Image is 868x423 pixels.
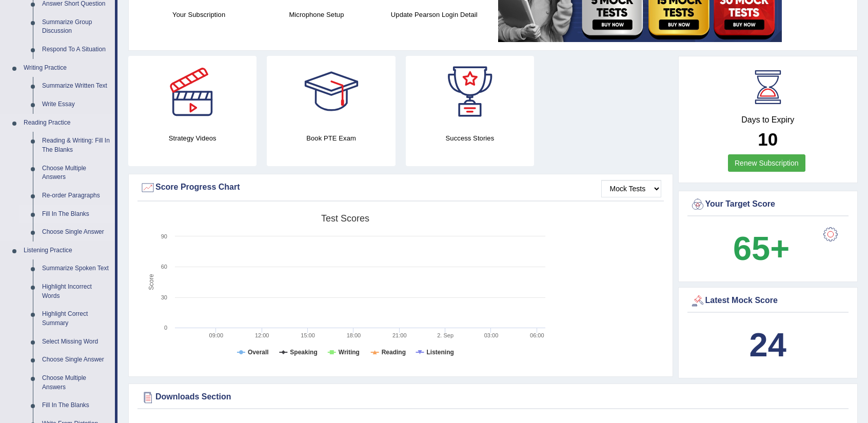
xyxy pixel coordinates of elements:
a: Choose Single Answer [37,223,115,241]
h4: Book PTE Exam [267,133,395,144]
a: Select Missing Word [37,333,115,351]
tspan: Reading [382,349,406,356]
a: Summarize Group Discussion [37,13,115,41]
tspan: Writing [339,349,360,356]
text: 21:00 [392,332,407,338]
text: 30 [161,294,167,300]
a: Reading Practice [19,114,115,132]
a: Renew Subscription [728,154,805,172]
tspan: Listening [427,349,454,356]
a: Choose Single Answer [37,351,115,369]
a: Writing Practice [19,59,115,77]
a: Fill In The Blanks [37,396,115,415]
text: 18:00 [347,332,361,338]
text: 60 [161,264,167,270]
a: Choose Multiple Answers [37,369,115,396]
tspan: 2. Sep [437,332,453,338]
h4: Microphone Setup [263,9,370,20]
text: 09:00 [209,332,224,338]
tspan: Overall [248,349,269,356]
b: 10 [758,129,778,149]
a: Listening Practice [19,241,115,260]
div: Latest Mock Score [690,293,846,309]
a: Highlight Correct Summary [37,305,115,332]
a: Re-order Paragraphs [37,187,115,205]
text: 12:00 [255,332,269,338]
a: Write Essay [37,95,115,114]
tspan: Test scores [321,213,369,224]
a: Choose Multiple Answers [37,159,115,187]
a: Fill In The Blanks [37,205,115,224]
h4: Your Subscription [145,9,252,20]
text: 03:00 [484,332,499,338]
a: Summarize Spoken Text [37,259,115,278]
a: Summarize Written Text [37,77,115,95]
div: Your Target Score [690,197,846,212]
text: 06:00 [530,332,544,338]
tspan: Score [148,274,155,290]
a: Respond To A Situation [37,41,115,59]
a: Highlight Incorrect Words [37,278,115,305]
text: 90 [161,233,167,239]
h4: Days to Expiry [690,115,846,125]
h4: Update Pearson Login Detail [381,9,488,20]
div: Score Progress Chart [140,180,661,195]
div: Downloads Section [140,390,846,405]
h4: Success Stories [406,133,534,144]
tspan: Speaking [290,349,317,356]
h4: Strategy Videos [128,133,257,144]
text: 15:00 [301,332,315,338]
b: 65+ [733,230,790,267]
a: Reading & Writing: Fill In The Blanks [37,132,115,159]
b: 24 [749,326,786,364]
text: 0 [164,325,167,331]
